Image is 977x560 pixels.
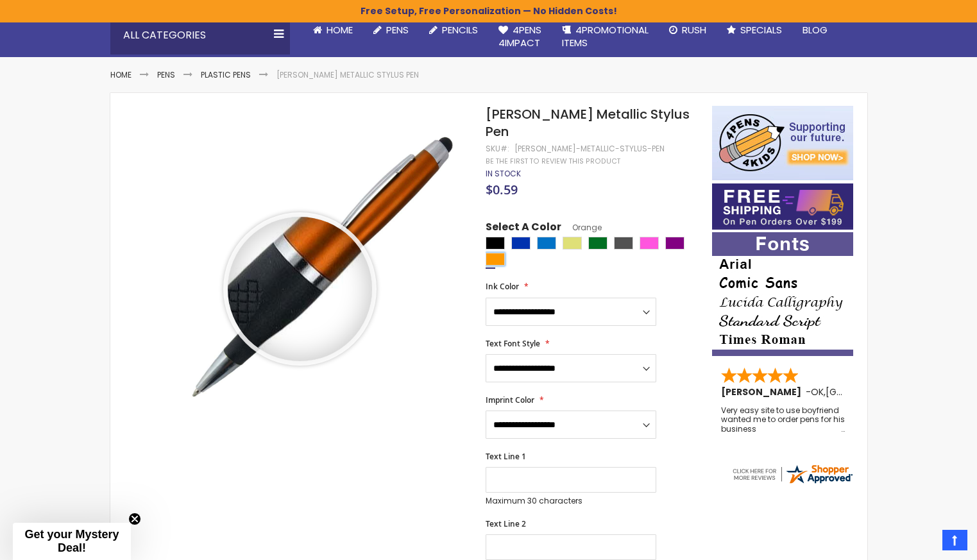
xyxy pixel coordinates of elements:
button: Close teaser [128,513,141,525]
span: In stock [486,168,521,179]
a: 4Pens4impact [488,16,552,58]
span: Pens [386,23,409,37]
span: - , [806,386,920,398]
a: Pens [363,16,419,44]
span: Rush [682,23,706,37]
img: lory_side_orange_1.jpg [176,124,469,418]
span: Blog [803,23,828,37]
div: Pink [640,237,659,250]
div: Orange [486,253,505,266]
strong: SKU [486,143,509,154]
a: Specials [717,16,792,44]
img: font-personalization-examples [712,232,853,356]
span: Specials [740,23,782,37]
a: Blog [792,16,838,44]
p: Maximum 30 characters [486,496,656,506]
a: Top [942,530,967,550]
span: Home [327,23,353,37]
a: Be the first to review this product [486,157,620,166]
span: Get your Mystery Deal! [24,528,119,554]
li: [PERSON_NAME] Metallic Stylus Pen [276,70,419,80]
div: Blue [511,237,531,250]
span: [PERSON_NAME] [721,386,806,398]
span: 4Pens 4impact [498,23,541,49]
div: Gold [563,237,582,250]
span: 4PROMOTIONAL ITEMS [562,23,649,49]
a: Rush [659,16,717,44]
div: Get your Mystery Deal!Close teaser [13,523,131,560]
span: OK [811,386,824,398]
a: Home [303,16,363,44]
span: [PERSON_NAME] Metallic Stylus Pen [486,105,690,140]
span: Imprint Color [486,395,534,405]
span: Text Line 2 [486,518,526,529]
div: [PERSON_NAME]-Metallic-Stylus-Pen [514,144,665,154]
a: Pencils [419,16,488,44]
img: Free shipping on orders over $199 [712,183,853,230]
div: Green [588,237,607,250]
span: Orange [561,222,602,233]
a: 4PROMOTIONALITEMS [552,16,659,58]
span: Select A Color [486,220,561,237]
a: Pens [157,69,175,80]
div: Blue Light [537,237,556,250]
a: 4pens.com certificate URL [731,477,854,488]
a: Plastic Pens [201,69,251,80]
span: [GEOGRAPHIC_DATA] [826,386,920,398]
div: Black [486,237,505,250]
div: Purple [665,237,684,250]
div: All Categories [110,16,290,55]
div: Availability [486,169,521,179]
span: Pencils [442,23,478,37]
span: Text Font Style [486,338,540,349]
span: $0.59 [486,181,518,198]
span: Text Line 1 [486,451,526,462]
a: Home [110,69,132,80]
img: 4pens 4 kids [712,106,853,180]
img: 4pens.com widget logo [731,462,854,486]
div: Very easy site to use boyfriend wanted me to order pens for his business [721,406,845,434]
span: Ink Color [486,281,519,292]
div: Gunmetal [614,237,633,250]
